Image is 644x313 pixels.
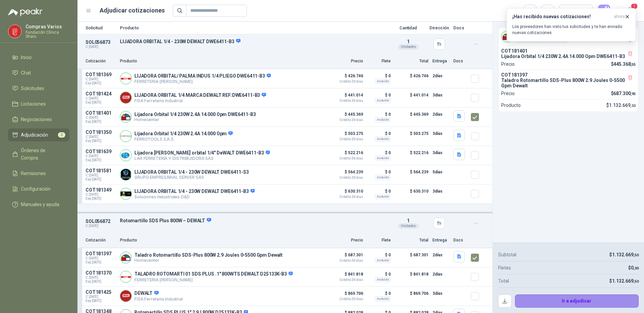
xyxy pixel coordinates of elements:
[86,72,116,77] p: COT181369
[21,131,48,139] span: Adjudicación
[498,277,509,285] p: Total
[134,156,270,161] p: LAR FERRETERÍA Y DISTRIBUIDORA SAS
[8,129,69,141] a: Adjudicación2
[498,27,638,46] div: Company LogoHomecenterFUNDACIÓN [PERSON_NAME]
[8,182,69,195] a: Configuración
[86,276,116,280] span: C: [DATE]
[624,5,636,17] button: 1
[86,135,116,139] span: C: [DATE]
[86,81,116,85] span: Exp: [DATE]
[606,102,636,109] p: $
[432,130,449,138] p: 3 días
[432,149,449,157] p: 3 días
[86,110,116,116] p: COT181401
[134,79,271,84] p: FERRETERIA [PERSON_NAME]
[329,251,363,262] p: $ 687.301
[329,130,363,141] p: $ 503.275
[120,73,131,84] img: Company Logo
[375,136,391,142] div: Incluido
[501,90,515,97] p: Precio
[367,251,391,259] p: $ 0
[8,51,69,64] a: Inicio
[515,294,639,308] button: Ir a adjudicar
[398,44,419,50] div: Unidades
[609,277,639,285] p: $
[8,66,69,79] a: Chat
[329,91,363,103] p: $ 441.014
[614,14,625,20] span: ahora
[375,79,391,84] div: Incluido
[498,251,516,258] p: Subtotal
[375,98,391,103] div: Incluido
[21,185,51,193] span: Configuración
[86,219,116,224] p: SOL056872
[612,252,639,257] span: 1.132.669
[120,38,387,45] p: LIJADORA ORBITAL 1/4 - 230W DEWALT DWE6411-B3
[86,96,116,101] span: C: [DATE]
[58,132,65,138] span: 2
[134,73,271,79] p: LIJADORA ORBITAL/ PALMA INDUS 1/4 PLIEGO DWE6411-B3
[329,110,363,122] p: $ 445.369
[86,295,116,299] span: C: [DATE]
[329,99,363,103] span: Crédito 30 días
[429,26,449,30] p: Dirección
[21,147,63,162] span: Órdenes de Compra
[631,62,636,67] span: ,55
[329,118,363,122] span: Crédito 30 días
[86,251,116,256] p: COT181397
[432,168,449,176] p: 5 días
[432,91,449,99] p: 3 días
[86,45,116,49] p: C: [DATE]
[86,130,116,135] p: COT181350
[86,177,116,181] span: Exp: [DATE]
[86,91,116,96] p: COT181424
[395,110,428,124] p: $ 445.369
[501,60,515,68] p: Precio
[100,6,165,15] h1: Adjudicar cotizaciones
[631,92,636,96] span: ,95
[134,194,255,199] p: Soluciones Industriales D&D
[613,61,636,67] span: 445.368
[134,189,255,195] p: LIJADORA ORBITAL 1/4 - 230W DEWALT DWE6411-B3
[611,90,636,97] p: $
[329,270,363,282] p: $ 841.818
[432,187,449,195] p: 3 días
[8,167,69,180] a: Remisiones
[367,72,391,80] p: $ 0
[609,251,639,258] p: $
[86,237,116,244] p: Cotización
[613,91,636,96] span: 687.300
[86,168,116,173] p: COT181581
[631,104,636,108] span: ,50
[8,8,42,16] img: Logo peakr
[375,277,391,282] div: Incluido
[134,258,283,263] p: Homecenter
[21,170,46,177] span: Remisiones
[86,116,116,120] span: C: [DATE]
[395,270,428,284] p: $ 841.818
[367,270,391,278] p: $ 0
[329,168,363,179] p: $ 564.239
[21,201,59,208] span: Manuales y ayuda
[395,168,428,181] p: $ 564.239
[329,138,363,141] span: Crédito 30 días
[367,237,391,244] p: Flete
[453,26,467,30] p: Docs
[563,6,583,16] div: Precio
[432,251,449,259] p: 2 días
[512,14,611,20] h3: ¡Has recibido nuevas cotizaciones!
[134,137,233,142] p: FERROTOOLS S.A.S.
[120,58,325,64] p: Producto
[21,116,52,123] span: Negociaciones
[86,120,116,124] span: Exp: [DATE]
[86,58,116,64] p: Cotización
[134,112,256,117] p: Lijadora Orbital 1/4 230W 2.4A 14.000 Opm DWE6411-B3
[375,175,391,180] div: Incluido
[498,264,511,272] p: Fletes
[612,278,639,284] span: 1.132.669
[432,58,449,64] p: Entrega
[501,78,636,88] p: Taladro Rotomartillo SDS-Plus 800W 2.9 Joules 0-5500 Gpm Dewalt
[120,131,131,142] img: Company Logo
[395,289,428,303] p: $ 869.706
[86,187,116,193] p: COT181349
